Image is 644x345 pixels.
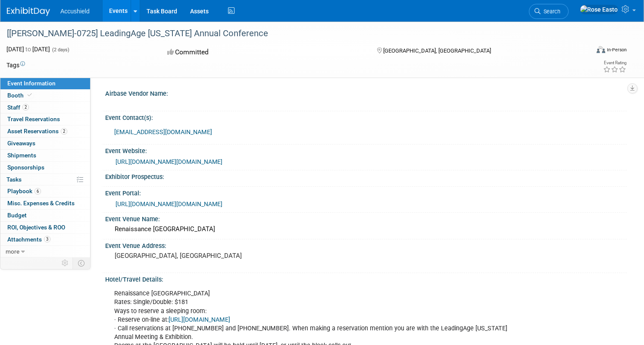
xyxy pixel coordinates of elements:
a: Tasks [0,174,90,185]
a: more [0,246,90,257]
span: Asset Reservations [7,128,67,135]
a: Shipments [0,150,90,161]
a: [EMAIL_ADDRESS][DOMAIN_NAME] [114,129,212,136]
td: Toggle Event Tabs [73,257,91,269]
a: Attachments3 [0,234,90,245]
span: Misc. Expenses & Credits [7,200,75,207]
a: Giveaways [0,138,90,149]
a: Travel Reservations [0,113,90,125]
span: [GEOGRAPHIC_DATA], [GEOGRAPHIC_DATA] [383,47,491,54]
div: Event Venue Name: [105,213,627,223]
span: Travel Reservations [7,116,60,122]
span: Event Information [7,80,56,87]
img: ExhibitDay [7,7,50,16]
span: Search [541,8,560,15]
a: Staff2 [0,102,90,113]
div: Event Format [534,45,627,58]
a: Playbook6 [0,185,90,197]
a: Misc. Expenses & Credits [0,198,90,209]
div: Event Contact(s): [105,111,627,122]
div: Event Portal: [105,187,627,198]
div: Event Venue Address: [105,239,627,250]
span: Staff [7,104,29,111]
img: Format-Inperson.png [597,46,605,53]
span: Booth [7,92,34,99]
div: [[PERSON_NAME]-0725] LeadingAge [US_STATE] Annual Conference [4,26,574,41]
span: 3 [44,236,50,242]
a: Booth [0,90,90,101]
a: [URL][DOMAIN_NAME] [169,316,230,323]
a: Event Information [0,78,90,89]
a: Search [529,4,569,19]
div: Hotel/Travel Details: [105,273,627,284]
div: Airbase Vendor Name: [105,87,627,98]
i: Booth reservation complete [28,93,32,97]
span: (2 days) [51,47,69,53]
a: [URL][DOMAIN_NAME][DOMAIN_NAME] [116,158,222,165]
div: In-Person [606,47,627,53]
img: Rose Easto [580,5,618,14]
a: Asset Reservations2 [0,125,90,137]
a: Budget [0,210,90,221]
div: Renaissance [GEOGRAPHIC_DATA] [112,223,620,236]
pre: [GEOGRAPHIC_DATA], [GEOGRAPHIC_DATA] [115,252,313,260]
span: to [24,46,32,53]
div: Event Website: [105,144,627,155]
a: Sponsorships [0,162,90,173]
td: Personalize Event Tab Strip [58,257,73,269]
a: [URL][DOMAIN_NAME][DOMAIN_NAME] [116,201,222,207]
div: Exhibitor Prospectus: [105,170,627,181]
span: Giveaways [7,140,35,147]
span: Tasks [6,176,22,183]
span: 2 [22,104,29,110]
span: [DATE] [DATE] [6,46,50,53]
td: Tags [6,61,25,69]
span: more [6,248,19,255]
span: Attachments [7,236,50,243]
span: Playbook [7,188,41,194]
div: Committed [165,45,363,60]
span: 6 [34,188,41,194]
span: Budget [7,212,27,219]
span: 2 [61,128,67,135]
a: ROI, Objectives & ROO [0,222,90,233]
span: Sponsorships [7,164,44,171]
div: Event Rating [603,61,626,65]
span: Shipments [7,152,36,159]
span: Accushield [60,8,90,15]
span: ROI, Objectives & ROO [7,224,65,231]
